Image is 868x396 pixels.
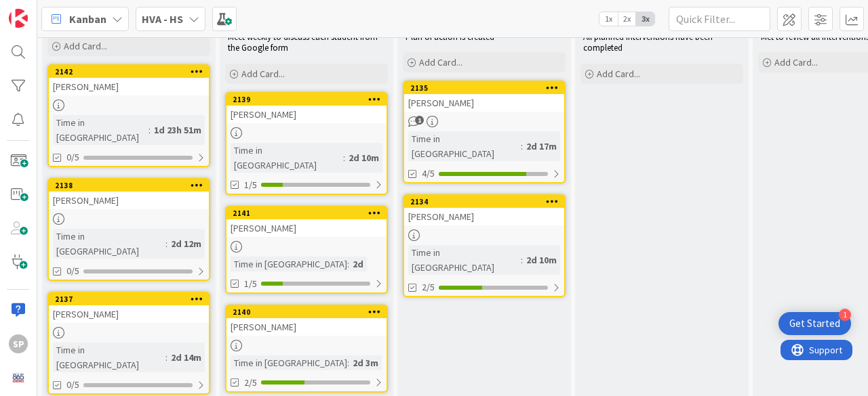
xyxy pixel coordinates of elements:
[167,236,205,251] div: 2d 12m
[49,66,209,95] div: 2142[PERSON_NAME]
[408,131,521,161] div: Time in [GEOGRAPHIC_DATA]
[231,257,347,271] div: Time in [GEOGRAPHIC_DATA]
[64,40,107,52] span: Add Card...
[49,192,209,209] div: [PERSON_NAME]
[404,208,564,225] div: [PERSON_NAME]
[226,207,387,237] div: 2141[PERSON_NAME]
[233,95,387,104] div: 2139
[226,306,387,336] div: 2140[PERSON_NAME]
[226,318,387,336] div: [PERSON_NAME]
[53,229,165,259] div: Time in [GEOGRAPHIC_DATA]
[233,307,387,317] div: 2140
[149,123,151,137] span: :
[347,355,349,370] span: :
[165,236,167,251] span: :
[151,123,205,137] div: 1d 23h 51m
[47,292,210,395] a: 2137[PERSON_NAME]Time in [GEOGRAPHIC_DATA]:2d 14m0/5
[415,116,424,125] span: 1
[9,9,28,28] img: Visit kanbanzone.com
[419,56,462,68] span: Add Card...
[408,245,521,275] div: Time in [GEOGRAPHIC_DATA]
[226,306,387,318] div: 2140
[49,179,209,209] div: 2138[PERSON_NAME]
[226,106,387,123] div: [PERSON_NAME]
[523,252,560,267] div: 2d 10m
[231,143,343,173] div: Time in [GEOGRAPHIC_DATA]
[244,376,257,390] span: 2/5
[669,7,770,31] input: Quick Filter...
[404,94,564,112] div: [PERSON_NAME]
[165,350,167,365] span: :
[9,368,28,387] img: avatar
[49,78,209,95] div: [PERSON_NAME]
[49,179,209,192] div: 2138
[404,196,564,208] div: 2134
[226,93,387,106] div: 2139
[521,252,523,267] span: :
[774,56,818,68] span: Add Card...
[347,257,349,271] span: :
[839,309,851,321] div: 1
[410,197,564,206] div: 2134
[228,31,380,53] span: Meet weekly to discuss each student from the Google form
[226,93,387,123] div: 2139[PERSON_NAME]
[28,2,62,18] span: Support
[244,277,257,291] span: 1/5
[241,68,285,80] span: Add Card...
[521,139,523,154] span: :
[349,355,382,370] div: 2d 3m
[53,115,149,145] div: Time in [GEOGRAPHIC_DATA]
[422,167,435,181] span: 4/5
[49,293,209,323] div: 2137[PERSON_NAME]
[226,219,387,237] div: [PERSON_NAME]
[597,68,640,80] span: Add Card...
[583,31,715,53] span: All planned interventions have been completed
[599,12,618,26] span: 1x
[343,150,345,165] span: :
[226,207,387,219] div: 2141
[244,178,257,192] span: 1/5
[345,150,382,165] div: 2d 10m
[233,208,387,218] div: 2141
[55,67,209,76] div: 2142
[55,181,209,190] div: 2138
[403,81,566,183] a: 2135[PERSON_NAME]Time in [GEOGRAPHIC_DATA]:2d 17m4/5
[404,196,564,225] div: 2134[PERSON_NAME]
[349,257,367,271] div: 2d
[225,305,388,393] a: 2140[PERSON_NAME]Time in [GEOGRAPHIC_DATA]:2d 3m2/5
[404,82,564,112] div: 2135[PERSON_NAME]
[49,293,209,305] div: 2137
[778,312,851,335] div: Open Get Started checklist, remaining modules: 1
[523,139,560,154] div: 2d 17m
[49,66,209,78] div: 2142
[618,12,636,26] span: 2x
[9,334,28,353] div: SP
[69,11,106,27] span: Kanban
[410,83,564,93] div: 2135
[142,12,183,26] b: HVA - HS
[47,178,210,281] a: 2138[PERSON_NAME]Time in [GEOGRAPHIC_DATA]:2d 12m0/5
[231,355,347,370] div: Time in [GEOGRAPHIC_DATA]
[167,350,205,365] div: 2d 14m
[47,64,210,167] a: 2142[PERSON_NAME]Time in [GEOGRAPHIC_DATA]:1d 23h 51m0/5
[403,194,566,297] a: 2134[PERSON_NAME]Time in [GEOGRAPHIC_DATA]:2d 10m2/5
[404,82,564,94] div: 2135
[789,317,840,330] div: Get Started
[66,264,79,278] span: 0/5
[49,305,209,323] div: [PERSON_NAME]
[55,294,209,304] div: 2137
[225,206,388,294] a: 2141[PERSON_NAME]Time in [GEOGRAPHIC_DATA]:2d1/5
[422,280,435,294] span: 2/5
[53,343,165,372] div: Time in [GEOGRAPHIC_DATA]
[225,92,388,195] a: 2139[PERSON_NAME]Time in [GEOGRAPHIC_DATA]:2d 10m1/5
[66,150,79,164] span: 0/5
[636,12,654,26] span: 3x
[66,378,79,392] span: 0/5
